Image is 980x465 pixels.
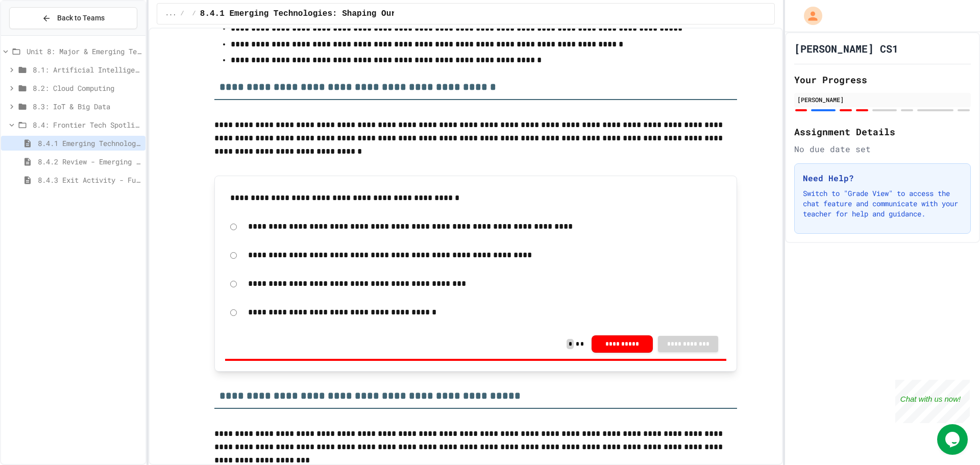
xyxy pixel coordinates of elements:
div: [PERSON_NAME] [797,95,968,104]
h1: [PERSON_NAME] CS1 [794,41,898,56]
span: 8.3: IoT & Big Data [33,101,141,112]
iframe: chat widget [937,424,970,455]
span: 8.2: Cloud Computing [33,83,141,93]
span: / [192,10,196,18]
span: 8.4.1 Emerging Technologies: Shaping Our Digital Future [200,8,470,20]
h3: Need Help? [803,172,962,184]
iframe: chat widget [895,380,970,423]
p: Switch to "Grade View" to access the chat feature and communicate with your teacher for help and ... [803,188,962,219]
span: 8.4: Frontier Tech Spotlight [33,119,141,130]
span: 8.4.2 Review - Emerging Technologies: Shaping Our Digital Future [38,156,141,167]
span: 8.4.3 Exit Activity - Future Tech Challenge [38,175,141,185]
span: / [180,10,184,18]
span: ... [165,10,177,18]
span: 8.1: Artificial Intelligence Basics [33,64,141,75]
span: Unit 8: Major & Emerging Technologies [27,46,141,57]
div: My Account [793,4,825,28]
h2: Assignment Details [794,125,971,139]
div: No due date set [794,143,971,155]
span: 8.4.1 Emerging Technologies: Shaping Our Digital Future [38,138,141,149]
span: Back to Teams [57,13,105,23]
h2: Your Progress [794,72,971,87]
